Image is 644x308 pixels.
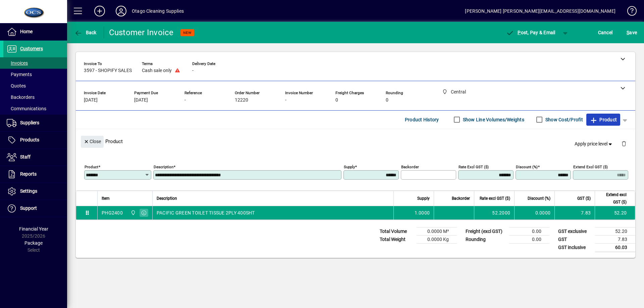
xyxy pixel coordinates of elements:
div: Otago Cleaning Supplies [132,6,184,16]
span: [DATE] [84,98,98,103]
span: Back [74,30,97,35]
span: - [184,98,186,103]
a: Settings [3,183,67,200]
span: Rate excl GST ($) [480,195,510,202]
a: Suppliers [3,115,67,131]
mat-label: Rate excl GST ($) [459,164,489,169]
span: Cash sale only [142,68,172,73]
span: Products [20,137,39,142]
div: PHG2400 [102,209,123,216]
td: 0.0000 Kg [417,235,457,243]
app-page-header-button: Close [79,138,105,144]
span: Backorders [7,95,35,100]
label: Show Line Volumes/Weights [462,116,524,123]
span: Home [20,29,33,34]
td: 0.0000 [514,206,554,220]
span: Customers [20,46,43,51]
div: [PERSON_NAME] [PERSON_NAME][EMAIL_ADDRESS][DOMAIN_NAME] [465,6,615,16]
td: Total Weight [376,235,417,243]
td: 7.83 [595,235,635,243]
mat-label: Extend excl GST ($) [573,164,608,169]
span: Product History [405,114,439,125]
a: Knowledge Base [622,1,636,23]
span: Staff [20,154,31,160]
div: Customer Invoice [109,27,174,38]
span: Description [157,195,177,202]
td: 0.00 [509,227,549,235]
span: [DATE] [134,98,148,103]
app-page-header-button: Delete [616,140,632,146]
app-page-header-button: Back [67,26,104,39]
span: 12220 [235,98,248,103]
span: P [518,30,521,35]
button: Add [89,5,110,17]
span: Quotes [7,83,26,88]
span: PACIFIC GREEN TOILET TISSUE 2PLY 400SHT [157,209,255,216]
span: Item [102,195,110,202]
a: Communications [3,103,67,114]
label: Show Cost/Profit [544,116,583,123]
td: 0.00 [509,235,549,243]
mat-label: Description [154,164,173,169]
span: S [627,30,629,35]
span: 0 [386,98,388,103]
td: Total Volume [376,227,417,235]
span: Communications [7,106,46,111]
a: Home [3,23,67,40]
span: NEW [183,30,192,35]
button: Profile [110,5,132,17]
span: Apply price level [575,140,613,147]
td: GST exclusive [555,227,595,235]
td: Rounding [462,235,509,243]
a: Payments [3,69,67,80]
td: Freight (excl GST) [462,227,509,235]
span: - [285,98,286,103]
span: - [192,68,194,73]
span: 0 [335,98,338,103]
a: Support [3,200,67,217]
span: Central [129,209,137,217]
td: 7.83 [554,206,595,220]
button: Delete [616,136,632,152]
button: Close [81,136,104,148]
td: 0.0000 M³ [417,227,457,235]
button: Product [586,114,620,126]
span: Discount (%) [528,195,550,202]
button: Back [72,26,98,39]
td: GST inclusive [555,243,595,252]
span: Financial Year [19,226,48,232]
span: ost, Pay & Email [506,30,555,35]
a: Quotes [3,80,67,91]
a: Reports [3,166,67,183]
span: Cancel [598,27,613,38]
button: Product History [402,114,442,126]
button: Apply price level [572,138,616,150]
span: Extend excl GST ($) [599,191,627,206]
span: Package [24,240,43,246]
span: GST ($) [577,195,591,202]
td: 60.03 [595,243,635,252]
span: Backorder [452,195,470,202]
button: Cancel [596,26,614,39]
span: Close [84,136,101,147]
td: GST [555,235,595,243]
span: 3597 - SHOPIFY SALES [84,68,132,73]
span: Product [590,114,617,125]
a: Products [3,132,67,148]
span: Invoices [7,60,28,66]
button: Post, Pay & Email [503,26,559,39]
td: 52.20 [595,227,635,235]
span: Settings [20,188,37,194]
mat-label: Product [85,164,98,169]
td: 52.20 [595,206,635,220]
a: Backorders [3,91,67,103]
div: Product [76,129,635,153]
span: Supply [417,195,430,202]
span: Payments [7,72,32,77]
mat-label: Backorder [401,164,419,169]
span: 1.0000 [415,209,430,216]
a: Invoices [3,57,67,69]
span: Suppliers [20,120,39,125]
button: Save [625,26,639,39]
span: Support [20,205,37,211]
